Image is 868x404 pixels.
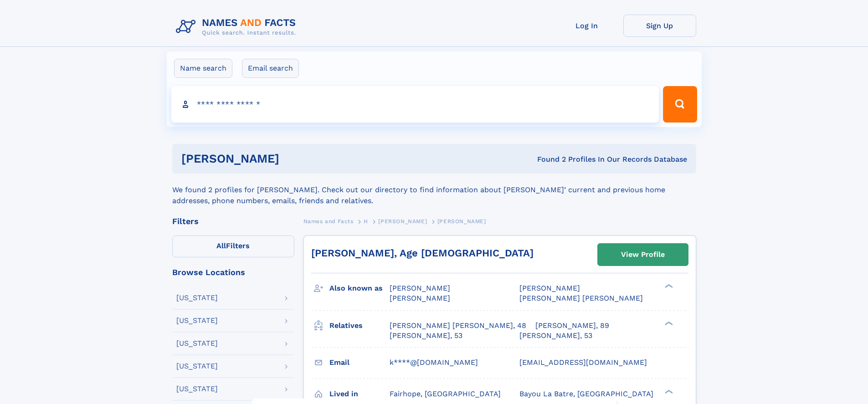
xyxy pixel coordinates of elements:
span: Fairhope, [GEOGRAPHIC_DATA] [390,389,501,398]
h1: [PERSON_NAME] [181,153,408,164]
label: Filters [172,235,294,257]
h3: Email [329,355,390,370]
div: [US_STATE] [176,385,218,393]
span: Bayou La Batre, [GEOGRAPHIC_DATA] [519,389,653,398]
a: [PERSON_NAME], 53 [390,331,462,341]
a: View Profile [598,244,688,266]
div: Found 2 Profiles In Our Records Database [408,154,687,164]
div: [US_STATE] [176,340,218,347]
a: H [364,215,368,227]
span: All [216,241,226,250]
div: View Profile [621,244,665,265]
h3: Lived in [329,386,390,402]
a: Names and Facts [303,215,354,227]
a: [PERSON_NAME] [378,215,427,227]
span: [PERSON_NAME] [390,294,450,302]
div: [US_STATE] [176,294,218,302]
label: Name search [174,59,232,78]
div: ❯ [663,320,673,326]
h3: Also known as [329,281,390,296]
a: Sign Up [623,15,696,37]
a: [PERSON_NAME], 89 [535,321,609,331]
div: [US_STATE] [176,317,218,324]
span: [EMAIL_ADDRESS][DOMAIN_NAME] [519,358,647,367]
div: ❯ [663,389,673,394]
input: search input [171,86,659,123]
label: Email search [242,59,299,78]
a: [PERSON_NAME], 53 [519,331,592,341]
h3: Relatives [329,318,390,333]
div: Filters [172,217,294,225]
div: We found 2 profiles for [PERSON_NAME]. Check out our directory to find information about [PERSON_... [172,174,696,206]
span: [PERSON_NAME] [437,218,486,225]
span: [PERSON_NAME] [390,284,450,292]
div: ❯ [663,283,673,289]
span: [PERSON_NAME] [378,218,427,225]
div: Browse Locations [172,268,294,276]
button: Search Button [663,86,697,123]
div: [US_STATE] [176,363,218,370]
a: [PERSON_NAME] [PERSON_NAME], 48 [390,321,526,331]
span: [PERSON_NAME] [PERSON_NAME] [519,294,643,302]
img: Logo Names and Facts [172,15,303,39]
span: [PERSON_NAME] [519,284,580,292]
a: [PERSON_NAME], Age [DEMOGRAPHIC_DATA] [311,247,534,259]
span: H [364,218,368,225]
a: Log In [550,15,623,37]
